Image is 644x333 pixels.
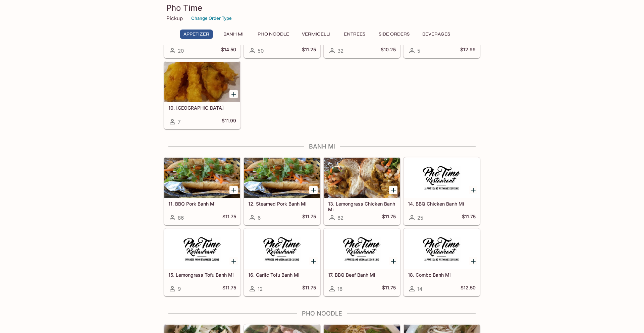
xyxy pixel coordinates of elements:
[178,48,184,54] span: 20
[222,214,236,222] h5: $11.75
[381,47,396,55] h5: $10.25
[164,158,240,198] div: 11. BBQ Pork Banh Mi
[302,47,316,55] h5: $11.25
[460,47,476,55] h5: $12.99
[324,157,400,225] a: 13. Lemongrass Chicken Banh Mi82$11.75
[339,30,370,39] button: Entrees
[178,215,184,221] span: 86
[328,272,396,278] h5: 17. BBQ Beef Banh Mi
[337,215,343,221] span: 82
[408,201,476,207] h5: 14. BBQ Chicken Banh Mi
[229,90,238,98] button: Add 10. Tempura
[178,286,181,292] span: 9
[164,229,240,269] div: 15. Lemongrass Tofu Banh Mi
[417,215,423,221] span: 25
[382,214,396,222] h5: $11.75
[164,143,480,150] h4: Banh Mi
[389,257,397,265] button: Add 17. BBQ Beef Banh Mi
[244,229,320,269] div: 16. Garlic Tofu Banh Mi
[302,285,316,293] h5: $11.75
[188,13,235,23] button: Change Order Type
[164,310,480,317] h4: Pho Noodle
[164,61,240,129] a: 10. [GEOGRAPHIC_DATA]7$11.99
[164,157,240,225] a: 11. BBQ Pork Banh Mi86$11.75
[180,30,213,39] button: Appetizer
[382,285,396,293] h5: $11.75
[309,257,318,265] button: Add 16. Garlic Tofu Banh Mi
[324,158,400,198] div: 13. Lemongrass Chicken Banh Mi
[164,62,240,102] div: 10. Tempura
[222,118,236,126] h5: $11.99
[309,186,318,194] button: Add 12. Steamed Pork Banh Mi
[328,201,396,212] h5: 13. Lemongrass Chicken Banh Mi
[164,228,240,296] a: 15. Lemongrass Tofu Banh Mi9$11.75
[229,186,238,194] button: Add 11. BBQ Pork Banh Mi
[166,3,478,13] h3: Pho Time
[254,30,293,39] button: Pho Noodle
[469,257,477,265] button: Add 18. Combo Banh Mi
[222,285,236,293] h5: $11.75
[461,285,476,293] h5: $12.50
[178,119,180,125] span: 7
[258,48,264,54] span: 50
[244,228,320,296] a: 16. Garlic Tofu Banh Mi12$11.75
[462,214,476,222] h5: $11.75
[258,215,261,221] span: 6
[389,186,397,194] button: Add 13. Lemongrass Chicken Banh Mi
[469,186,477,194] button: Add 14. BBQ Chicken Banh Mi
[337,286,342,292] span: 18
[221,47,236,55] h5: $14.50
[248,272,316,278] h5: 16. Garlic Tofu Banh Mi
[419,30,454,39] button: Beverages
[417,286,423,292] span: 14
[258,286,263,292] span: 12
[337,48,343,54] span: 32
[166,15,183,21] p: Pickup
[168,272,236,278] h5: 15. Lemongrass Tofu Banh Mi
[244,157,320,225] a: 12. Steamed Pork Banh Mi6$11.75
[404,158,480,198] div: 14. BBQ Chicken Banh Mi
[298,30,334,39] button: Vermicelli
[404,229,480,269] div: 18. Combo Banh Mi
[417,48,420,54] span: 5
[375,30,413,39] button: Side Orders
[408,272,476,278] h5: 18. Combo Banh Mi
[302,214,316,222] h5: $11.75
[244,158,320,198] div: 12. Steamed Pork Banh Mi
[218,30,249,39] button: Banh Mi
[229,257,238,265] button: Add 15. Lemongrass Tofu Banh Mi
[404,228,480,296] a: 18. Combo Banh Mi14$12.50
[324,229,400,269] div: 17. BBQ Beef Banh Mi
[168,201,236,207] h5: 11. BBQ Pork Banh Mi
[324,228,400,296] a: 17. BBQ Beef Banh Mi18$11.75
[248,201,316,207] h5: 12. Steamed Pork Banh Mi
[168,105,236,111] h5: 10. [GEOGRAPHIC_DATA]
[404,157,480,225] a: 14. BBQ Chicken Banh Mi25$11.75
